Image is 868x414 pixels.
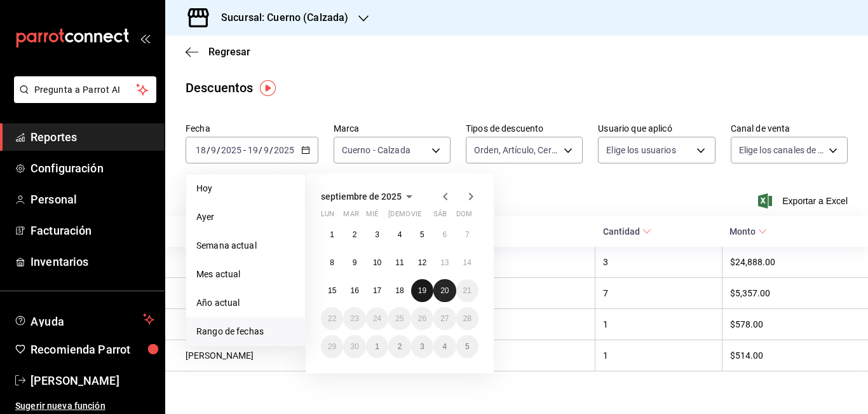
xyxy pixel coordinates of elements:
span: Configuración [31,160,154,177]
button: 28 de septiembre de 2025 [456,307,478,330]
span: Hoy [196,182,295,195]
th: 1 [595,340,722,371]
span: Rango de fechas [196,325,295,338]
abbr: 14 de septiembre de 2025 [463,258,471,267]
abbr: martes [343,210,358,223]
input: -- [195,145,207,155]
span: septiembre de 2025 [321,191,402,202]
input: ---- [220,145,242,155]
span: Ayuda [31,312,138,327]
button: 24 de septiembre de 2025 [366,307,388,330]
span: Sugerir nueva función [15,399,154,413]
span: Regresar [208,46,250,58]
abbr: lunes [321,210,334,223]
button: 26 de septiembre de 2025 [411,307,433,330]
abbr: 18 de septiembre de 2025 [395,286,403,295]
abbr: 12 de septiembre de 2025 [418,258,426,267]
span: / [217,145,220,155]
abbr: 4 de septiembre de 2025 [398,230,402,239]
th: 7 [595,278,722,309]
abbr: sábado [433,210,447,223]
abbr: 17 de septiembre de 2025 [373,286,381,295]
button: 19 de septiembre de 2025 [411,279,433,302]
button: Pregunta a Parrot AI [14,76,156,103]
th: $578.00 [722,309,868,340]
abbr: 10 de septiembre de 2025 [373,258,381,267]
abbr: 24 de septiembre de 2025 [373,314,381,323]
label: Tipos de descuento [466,124,583,133]
label: Fecha [186,124,318,133]
a: Pregunta a Parrot AI [9,92,156,106]
abbr: 2 de octubre de 2025 [398,342,402,351]
span: [PERSON_NAME] [31,372,154,389]
span: - [243,145,246,155]
button: 4 de septiembre de 2025 [388,223,410,246]
abbr: 25 de septiembre de 2025 [395,314,403,323]
abbr: 19 de septiembre de 2025 [418,286,426,295]
abbr: 23 de septiembre de 2025 [350,314,358,323]
span: Recomienda Parrot [31,341,154,358]
button: 5 de octubre de 2025 [456,335,478,358]
abbr: 16 de septiembre de 2025 [350,286,358,295]
input: -- [247,145,259,155]
button: 15 de septiembre de 2025 [321,279,343,302]
button: Exportar a Excel [761,193,848,209]
button: 1 de octubre de 2025 [366,335,388,358]
span: Mes actual [196,268,295,281]
span: Elige los usuarios [606,144,675,156]
h3: Sucursal: Cuerno (Calzada) [211,10,348,25]
span: Ayer [196,210,295,224]
button: 3 de septiembre de 2025 [366,223,388,246]
button: septiembre de 2025 [321,189,417,204]
abbr: 21 de septiembre de 2025 [463,286,471,295]
button: 3 de octubre de 2025 [411,335,433,358]
button: 21 de septiembre de 2025 [456,279,478,302]
button: 22 de septiembre de 2025 [321,307,343,330]
abbr: 5 de septiembre de 2025 [420,230,424,239]
abbr: jueves [388,210,463,223]
label: Canal de venta [731,124,848,133]
abbr: 4 de octubre de 2025 [442,342,447,351]
abbr: 7 de septiembre de 2025 [465,230,470,239]
button: 2 de octubre de 2025 [388,335,410,358]
th: $24,888.00 [722,247,868,278]
button: Regresar [186,46,250,58]
button: 16 de septiembre de 2025 [343,279,365,302]
abbr: 8 de septiembre de 2025 [330,258,334,267]
button: 20 de septiembre de 2025 [433,279,456,302]
button: 13 de septiembre de 2025 [433,251,456,274]
label: Marca [334,124,451,133]
th: [PERSON_NAME] [165,340,393,371]
abbr: domingo [456,210,472,223]
button: 17 de septiembre de 2025 [366,279,388,302]
span: Monto [729,226,767,237]
span: / [269,145,273,155]
span: Año actual [196,296,295,310]
abbr: 30 de septiembre de 2025 [350,342,358,351]
button: 23 de septiembre de 2025 [343,307,365,330]
span: Cantidad [603,226,651,237]
button: 2 de septiembre de 2025 [343,223,365,246]
img: Tooltip marker [260,80,276,96]
abbr: 2 de septiembre de 2025 [353,230,357,239]
button: 4 de octubre de 2025 [433,335,456,358]
span: / [207,145,210,155]
div: Descuentos [186,78,253,97]
button: 6 de septiembre de 2025 [433,223,456,246]
button: 14 de septiembre de 2025 [456,251,478,274]
button: 1 de septiembre de 2025 [321,223,343,246]
abbr: viernes [411,210,421,223]
th: [PERSON_NAME] [165,309,393,340]
button: 12 de septiembre de 2025 [411,251,433,274]
span: Cuerno - Calzada [342,144,410,156]
th: $5,357.00 [722,278,868,309]
abbr: 1 de octubre de 2025 [375,342,379,351]
abbr: 29 de septiembre de 2025 [328,342,336,351]
abbr: 26 de septiembre de 2025 [418,314,426,323]
abbr: 13 de septiembre de 2025 [440,258,449,267]
button: open_drawer_menu [140,33,150,43]
abbr: 3 de septiembre de 2025 [375,230,379,239]
button: 27 de septiembre de 2025 [433,307,456,330]
button: 10 de septiembre de 2025 [366,251,388,274]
